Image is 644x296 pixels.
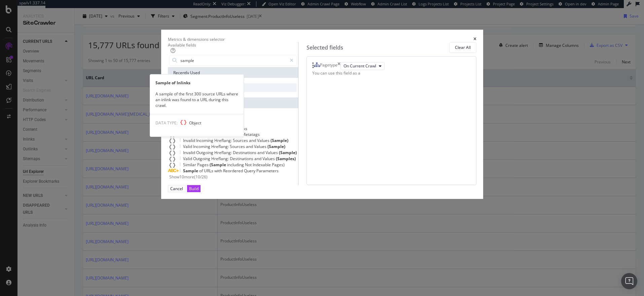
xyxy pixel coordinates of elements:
div: Build [189,186,199,191]
span: Pages) [272,162,285,168]
button: Cancel [168,185,185,192]
span: Outgoing [193,156,211,161]
span: (Samples) [276,156,296,161]
span: Parameters [256,168,279,174]
span: Object [189,120,201,126]
span: ( 10 / 26 ) [194,174,208,180]
span: Similar [183,162,197,168]
span: and [254,156,262,161]
span: Hreflang: [211,156,230,161]
span: (Sample) [267,144,285,149]
span: of [199,168,204,174]
span: Pages [197,162,210,168]
span: URLs [204,168,214,174]
span: Sources [233,138,249,143]
input: Search by field name [180,55,287,65]
span: On Current Crawl [344,63,376,69]
div: PagetypetimesOn Current Crawl [312,62,471,70]
div: times [473,36,476,42]
span: and [249,138,257,143]
span: including [227,162,245,168]
span: Reordered [223,168,244,174]
div: Available fields [168,42,298,48]
div: modal [161,30,483,199]
span: Destinations [233,150,257,155]
span: Hreflang: [211,144,230,149]
div: Clear All [455,45,471,50]
span: Not [245,162,253,168]
span: Valid [183,156,193,161]
span: (Sample [210,162,227,168]
div: Cancel [170,186,183,191]
span: Values [257,138,271,143]
div: Recently Used [168,67,298,78]
span: (Sample) [271,138,288,143]
span: Hreflang: [214,138,233,143]
span: Query [244,168,256,174]
span: Show 10 more [169,174,194,180]
span: with [214,168,223,174]
span: Indexable [253,162,272,168]
div: Selected fields [307,44,343,52]
span: Values [265,150,279,155]
span: Hreflang: [214,150,233,155]
span: Values [262,156,276,161]
span: Incoming [196,138,214,143]
button: On Current Crawl [341,62,385,70]
span: Metatags [242,131,260,137]
span: Values [254,144,267,149]
div: A sample of the first 300 source URLs where an inlink was found to a URL during this crawl. [150,91,244,108]
span: (Sample) [279,150,297,155]
span: and [246,144,254,149]
div: Sample of Inlinks [150,80,244,86]
span: Sources [230,144,246,149]
span: Invalid [183,138,196,143]
div: Open Intercom Messenger [621,273,637,289]
div: Pagetype [320,62,337,70]
span: Invalid [183,150,196,155]
span: Incoming [193,144,211,149]
div: times [337,62,341,70]
span: DATA TYPE: [155,120,178,126]
button: Clear All [449,42,476,53]
span: Destinations [230,156,254,161]
span: and [257,150,265,155]
span: Valid [183,144,193,149]
span: Sample [183,168,199,174]
span: Outgoing [196,150,214,155]
div: Metrics & dimensions selector [168,36,225,42]
button: Build [187,185,201,192]
div: You can use this field as a [312,70,471,76]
